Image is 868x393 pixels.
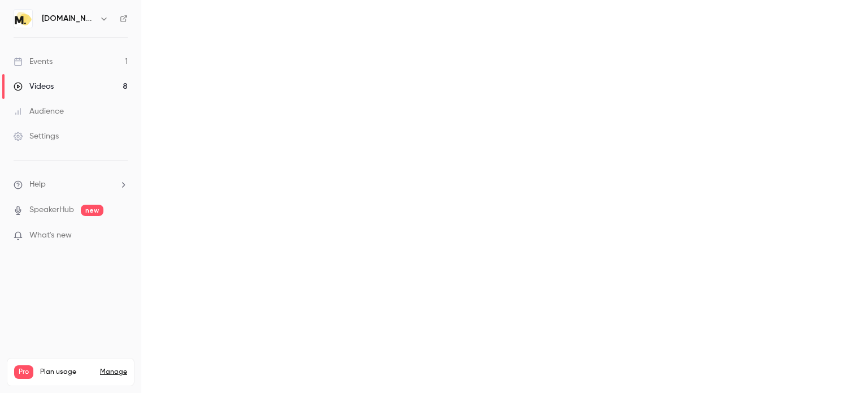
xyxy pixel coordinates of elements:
[81,205,103,216] span: new
[40,368,93,377] span: Plan usage
[29,230,72,241] span: What's new
[14,106,64,117] div: Audience
[114,231,128,241] iframe: Noticeable Trigger
[14,131,59,142] div: Settings
[14,10,32,28] img: moka.care
[29,204,74,216] a: SpeakerHub
[29,179,46,191] span: Help
[14,365,33,379] span: Pro
[42,13,95,24] h6: [DOMAIN_NAME]
[14,179,128,191] li: help-dropdown-opener
[100,368,127,377] a: Manage
[14,56,53,67] div: Events
[14,81,54,92] div: Videos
